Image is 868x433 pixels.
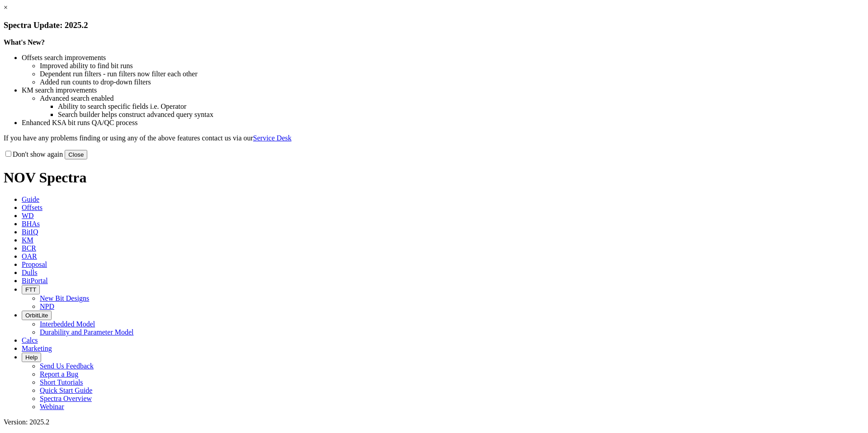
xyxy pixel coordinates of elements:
[40,378,83,386] a: Short Tutorials
[4,169,864,186] h1: NOV Spectra
[40,403,64,410] a: Webinar
[4,150,63,158] label: Don't show again
[22,228,38,236] span: BitIQ
[40,62,864,70] li: Improved ability to find bit runs
[40,94,864,102] li: Advanced search enabled
[22,54,864,62] li: Offsets search improvements
[40,395,92,402] a: Spectra Overview
[40,303,54,310] a: NPD
[58,102,864,111] li: Ability to search specific fields i.e. Operator
[40,78,864,86] li: Added run counts to drop-down filters
[22,244,36,252] span: BCR
[22,269,38,276] span: Dulls
[40,320,95,328] a: Interbedded Model
[4,20,864,30] h3: Spectra Update: 2025.2
[4,38,45,46] strong: What's New?
[40,70,864,78] li: Dependent run filters - run filters now filter each other
[58,111,864,119] li: Search builder helps construct advanced query syntax
[22,336,38,344] span: Calcs
[65,150,87,159] button: Close
[22,345,52,352] span: Marketing
[25,312,48,319] span: OrbitLite
[25,354,38,361] span: Help
[22,86,864,94] li: KM search improvements
[22,212,34,219] span: WD
[4,4,8,11] a: ×
[253,134,292,142] a: Service Desk
[22,119,864,127] li: Enhanced KSA bit runs QA/QC process
[22,220,40,228] span: BHAs
[5,151,11,157] input: Don't show again
[40,362,94,370] a: Send Us Feedback
[40,386,92,394] a: Quick Start Guide
[40,328,134,336] a: Durability and Parameter Model
[40,294,89,302] a: New Bit Designs
[22,277,48,284] span: BitPortal
[40,370,78,378] a: Report a Bug
[4,134,864,142] p: If you have any problems finding or using any of the above features contact us via our
[4,418,864,426] div: Version: 2025.2
[22,236,33,244] span: KM
[25,286,36,293] span: FTT
[22,204,42,211] span: Offsets
[22,252,37,260] span: OAR
[22,261,47,268] span: Proposal
[22,196,39,203] span: Guide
